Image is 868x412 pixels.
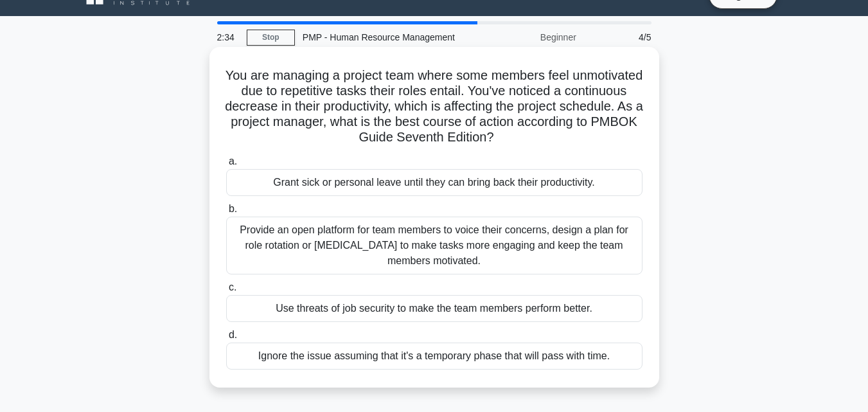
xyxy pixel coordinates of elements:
div: 2:34 [209,24,247,50]
div: Grant sick or personal leave until they can bring back their productivity. [226,169,642,196]
div: Use threats of job security to make the team members perform better. [226,295,642,322]
span: d. [229,329,237,340]
span: b. [229,203,237,214]
a: Stop [247,30,295,46]
span: c. [229,282,236,292]
div: Beginner [472,24,584,50]
div: Ignore the issue assuming that it's a temporary phase that will pass with time. [226,343,642,370]
div: Provide an open platform for team members to voice their concerns, design a plan for role rotatio... [226,217,642,274]
h5: You are managing a project team where some members feel unmotivated due to repetitive tasks their... [225,67,644,146]
span: a. [229,156,237,166]
div: PMP - Human Resource Management [295,24,472,50]
div: 4/5 [584,24,659,50]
